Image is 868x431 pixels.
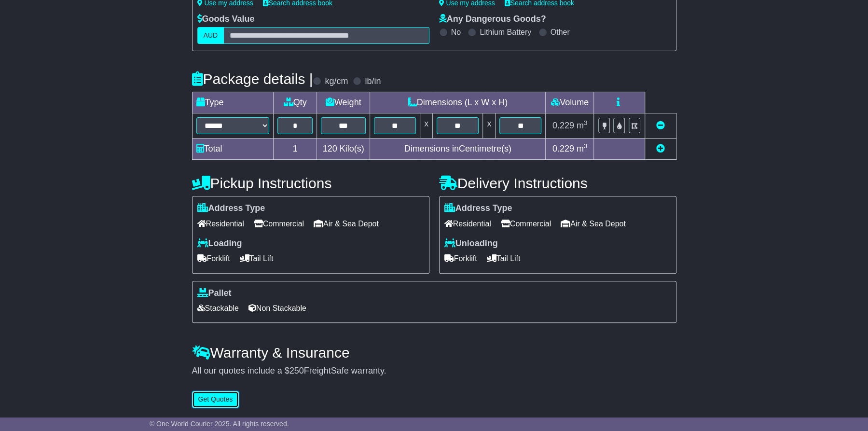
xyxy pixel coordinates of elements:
[552,144,574,153] span: 0.229
[444,251,477,266] span: Forklift
[370,139,546,160] td: Dimensions in Centimetre(s)
[584,142,588,150] sup: 3
[192,139,274,160] td: Total
[584,119,588,126] sup: 3
[150,420,289,428] span: © One World Courier 2025. All rights reserved.
[192,92,274,113] td: Type
[439,14,546,25] label: Any Dangerous Goods?
[192,345,676,361] h4: Warranty & Insurance
[197,238,242,249] label: Loading
[317,92,370,113] td: Weight
[274,139,317,160] td: 1
[192,391,239,408] button: Get Quotes
[420,113,433,139] td: x
[197,203,265,214] label: Address Type
[197,288,232,299] label: Pallet
[197,251,230,266] span: Forklift
[197,301,239,316] span: Stackable
[197,14,255,25] label: Goods Value
[444,216,491,231] span: Residential
[370,92,546,113] td: Dimensions (L x W x H)
[365,76,381,87] label: lb/in
[444,203,512,214] label: Address Type
[451,28,461,37] label: No
[546,92,594,113] td: Volume
[439,175,676,191] h4: Delivery Instructions
[656,144,665,153] a: Add new item
[314,216,379,231] span: Air & Sea Depot
[197,216,244,231] span: Residential
[656,121,665,130] a: Remove this item
[317,139,370,160] td: Kilo(s)
[323,144,337,153] span: 120
[577,144,588,153] span: m
[289,366,304,375] span: 250
[483,113,496,139] td: x
[480,28,531,37] label: Lithium Battery
[274,92,317,113] td: Qty
[552,121,574,130] span: 0.229
[487,251,521,266] span: Tail Lift
[192,366,676,376] div: All our quotes include a $ FreightSafe warranty.
[240,251,274,266] span: Tail Lift
[444,238,498,249] label: Unloading
[325,76,348,87] label: kg/cm
[254,216,304,231] span: Commercial
[501,216,551,231] span: Commercial
[192,175,429,191] h4: Pickup Instructions
[192,71,313,87] h4: Package details |
[561,216,626,231] span: Air & Sea Depot
[248,301,306,316] span: Non Stackable
[551,28,570,37] label: Other
[577,121,588,130] span: m
[197,27,224,44] label: AUD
